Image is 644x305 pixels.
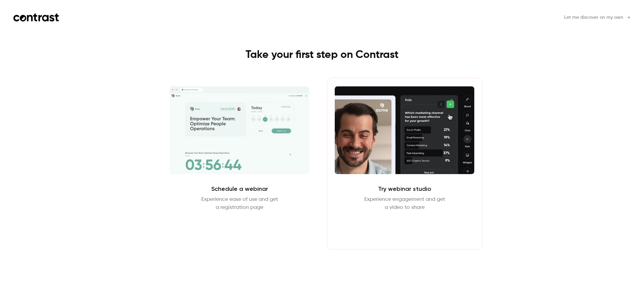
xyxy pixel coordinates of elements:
[378,185,431,193] h2: Try webinar studio
[564,14,623,21] span: Let me discover on my own
[383,220,426,236] button: Enter Studio
[201,196,278,212] p: Experience ease of use and get a registration page
[364,196,445,212] p: Experience engagement and get a video to share
[211,185,268,193] h2: Schedule a webinar
[148,48,496,62] h1: Take your first step on Contrast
